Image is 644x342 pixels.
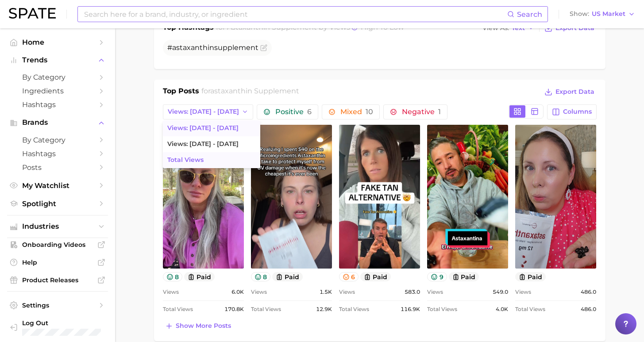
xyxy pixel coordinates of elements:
[547,104,596,119] button: Columns
[7,220,108,233] button: Industries
[201,86,299,99] h2: for
[163,120,260,168] ul: Views: [DATE] - [DATE]
[7,238,108,251] a: Onboarding Videos
[22,73,93,81] span: by Category
[493,287,508,297] span: 549.0
[260,44,267,51] button: Flag as miscategorized or irrelevant
[496,304,508,315] span: 4.0k
[22,38,93,46] span: Home
[7,299,108,312] a: Settings
[22,319,101,327] span: Log Out
[482,26,509,31] span: View As
[22,200,93,208] span: Spotlight
[7,161,108,174] a: Posts
[22,223,93,231] span: Industries
[515,272,546,281] button: paid
[22,100,93,109] span: Hashtags
[251,287,267,297] span: Views
[22,119,93,127] span: Brands
[275,108,312,115] span: Positive
[22,136,93,144] span: by Category
[7,116,108,129] button: Brands
[167,156,204,164] span: Total Views
[7,70,108,84] a: by Category
[163,104,254,119] button: Views: [DATE] - [DATE]
[366,108,373,116] span: 10
[227,23,317,31] span: astaxanthin supplement
[7,147,108,161] a: Hashtags
[339,272,359,281] button: 6
[22,276,93,284] span: Product Releases
[7,256,108,269] a: Help
[22,241,93,249] span: Onboarding Videos
[167,43,258,52] span: #
[167,140,239,148] span: Views: [DATE] - [DATE]
[405,287,420,297] span: 583.0
[401,304,420,315] span: 116.9k
[172,43,214,52] span: astaxanthin
[7,273,108,287] a: Product Releases
[427,287,443,297] span: Views
[168,108,239,115] span: Views: [DATE] - [DATE]
[592,12,625,16] span: US Market
[581,287,596,297] span: 486.0
[7,35,108,49] a: Home
[340,108,373,115] span: Mixed
[567,8,637,20] button: ShowUS Market
[512,26,525,31] span: Text
[176,322,231,330] span: Show more posts
[7,54,108,67] button: Trends
[251,304,281,315] span: Total Views
[542,86,596,98] button: Export Data
[224,304,244,315] span: 170.8k
[517,10,542,19] span: Search
[184,272,215,281] button: paid
[210,87,299,95] span: astaxanthin supplement
[515,287,531,297] span: Views
[167,124,239,132] span: Views: [DATE] - [DATE]
[163,304,193,315] span: Total Views
[22,56,93,64] span: Trends
[515,304,545,315] span: Total Views
[231,287,244,297] span: 6.0k
[7,179,108,192] a: My Watchlist
[163,86,199,99] h1: Top Posts
[570,12,589,16] span: Show
[360,272,391,281] button: paid
[339,304,369,315] span: Total Views
[22,150,93,158] span: Hashtags
[427,304,457,315] span: Total Views
[449,272,479,281] button: paid
[22,301,93,309] span: Settings
[272,272,303,281] button: paid
[563,108,592,115] span: Columns
[320,287,332,297] span: 1.5k
[22,181,93,190] span: My Watchlist
[7,316,108,338] a: Log out. Currently logged in with e-mail alyssa@spate.nyc.
[251,272,271,281] button: 8
[7,197,108,211] a: Spotlight
[307,108,312,116] span: 6
[438,108,441,116] span: 1
[316,304,332,315] span: 12.9k
[163,272,183,281] button: 8
[22,258,93,266] span: Help
[214,43,258,52] span: supplement
[22,163,93,172] span: Posts
[83,7,507,22] input: Search here for a brand, industry, or ingredient
[427,272,447,281] button: 9
[7,84,108,98] a: Ingredients
[163,287,179,297] span: Views
[22,87,93,95] span: Ingredients
[402,108,441,115] span: Negative
[7,98,108,111] a: Hashtags
[581,304,596,315] span: 486.0
[361,23,404,31] span: high to low
[163,320,233,332] button: Show more posts
[9,8,56,19] img: SPATE
[7,133,108,147] a: by Category
[555,88,594,96] span: Export Data
[339,287,355,297] span: Views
